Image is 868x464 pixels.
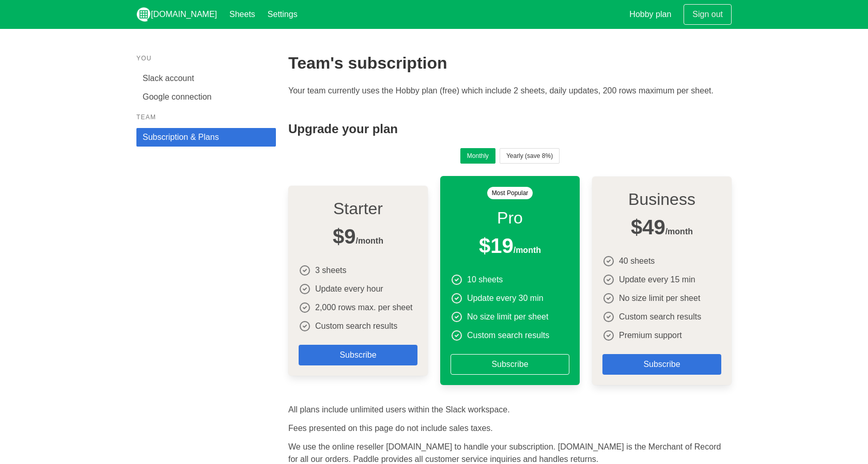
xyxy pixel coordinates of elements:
p: All plans include unlimited users within the Slack workspace. [288,404,732,416]
span: /month [479,230,541,261]
p: No size limit per sheet [467,311,548,323]
a: Subscribe [451,354,569,375]
span: $9 [333,225,356,248]
p: Update every hour [315,283,383,295]
p: Team [136,113,276,122]
span: /month [631,212,693,243]
a: Subscribe [602,354,721,375]
img: logo_v2_white.png [136,7,151,22]
p: 10 sheets [467,274,503,286]
button: Monthly [460,148,495,164]
p: Your team currently uses the Hobby plan (free) which include 2 sheets, daily updates, 200 rows ma... [288,85,732,97]
a: Sign out [684,4,732,25]
p: No size limit per sheet [619,292,700,305]
a: Subscription & Plans [136,128,276,147]
p: 40 sheets [619,255,655,267]
p: Custom search results [315,320,397,332]
p: Custom search results [467,329,549,342]
span: Most Popular [487,187,533,199]
span: /month [333,221,383,252]
button: Yearly (save 8%) [500,148,560,164]
p: Update every 15 min [619,274,695,286]
h4: Business [602,187,721,212]
h4: Upgrade your plan [288,122,732,136]
p: Update every 30 min [467,292,544,305]
p: 3 sheets [315,264,346,277]
h4: Pro [451,205,569,230]
p: Custom search results [619,311,701,323]
span: $19 [479,234,514,257]
a: Subscribe [299,345,417,365]
a: Slack account [136,69,276,88]
p: Premium support [619,329,682,342]
h4: Starter [299,196,417,221]
h2: Team's subscription [288,54,732,72]
p: Fees presented on this page do not include sales taxes. [288,422,732,435]
p: You [136,54,276,63]
a: Google connection [136,88,276,106]
p: 2,000 rows max. per sheet [315,301,413,314]
span: $49 [631,216,665,238]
